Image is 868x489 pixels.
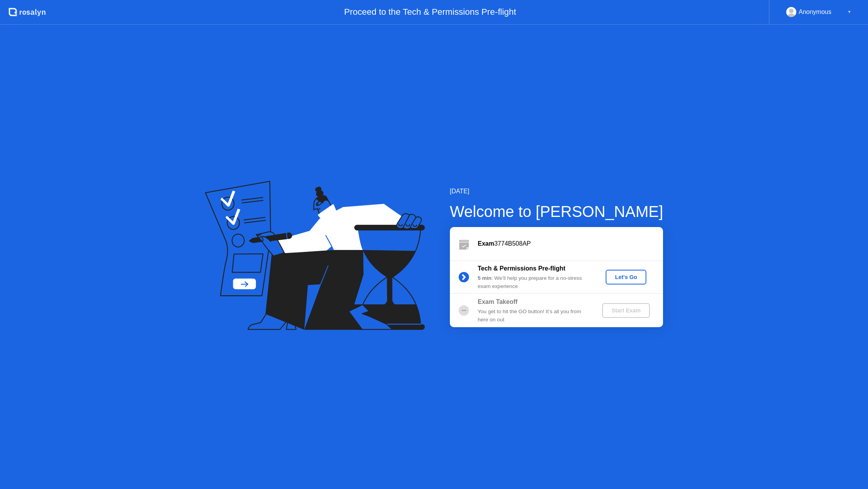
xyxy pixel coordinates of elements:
[478,274,589,290] div: : We’ll help you prepare for a no-stress exam experience
[478,275,492,281] b: 5 min
[450,187,663,196] div: [DATE]
[478,239,663,248] div: 3774B508AP
[478,265,565,272] b: Tech & Permissions Pre-flight
[450,200,663,223] div: Welcome to [PERSON_NAME]
[847,7,851,17] div: ▼
[609,274,643,280] div: Let's Go
[606,270,646,284] button: Let's Go
[799,7,832,17] div: Anonymous
[478,308,589,324] div: You get to hit the GO button! It’s all you from here on out
[605,307,647,314] div: Start Exam
[478,298,518,305] b: Exam Takeoff
[478,240,494,247] b: Exam
[602,303,650,318] button: Start Exam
